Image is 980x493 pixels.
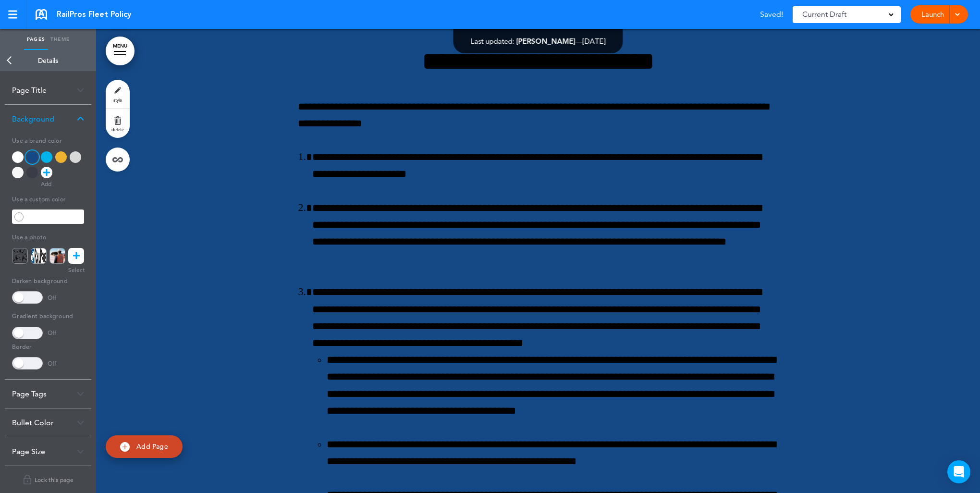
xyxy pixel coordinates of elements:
[77,391,84,396] img: arrow-down@2x.png
[918,5,948,24] a: Launch
[77,449,84,454] img: arrow-down@2x.png
[77,116,84,122] img: arrow-down@2x.png
[48,29,72,50] a: Theme
[5,408,91,437] div: Bullet Color
[516,37,576,46] span: [PERSON_NAME]
[5,466,91,493] a: Lock this page
[5,105,91,133] div: Background
[12,230,84,243] h5: Use a photo
[5,76,91,104] div: Page Title
[31,248,47,264] img: 1754005215077-1.png
[5,380,91,408] div: Page Tags
[48,330,56,336] div: Off
[106,435,183,458] a: Add Page
[583,37,606,46] span: [DATE]
[12,308,84,322] h5: Gradient background
[120,442,130,452] img: add.svg
[113,97,122,103] span: style
[760,11,783,18] span: Saved!
[77,420,84,425] img: arrow-down@2x.png
[12,273,84,287] h5: Darken background
[136,442,168,451] span: Add Page
[12,248,28,264] img: 1754005355334-1.png
[111,126,124,132] span: delete
[12,133,84,147] h5: Use a brand color
[106,80,130,109] a: style
[12,192,84,205] h5: Use a custom color
[471,37,514,46] span: Last updated:
[471,37,606,45] div: —
[947,460,970,483] div: Open Intercom Messenger
[77,87,84,93] img: arrow-down@2x.png
[48,360,56,367] div: Off
[802,8,846,21] span: Current Draft
[106,37,135,65] a: MENU
[48,295,56,301] div: Off
[57,9,131,20] span: RailPros Fleet Policy
[5,437,91,466] div: Page Size
[49,248,65,264] img: 1747363300548-Engineering1.png
[23,473,32,486] img: lock.svg
[106,109,130,138] a: delete
[24,29,48,50] a: Pages
[12,339,84,353] h5: Border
